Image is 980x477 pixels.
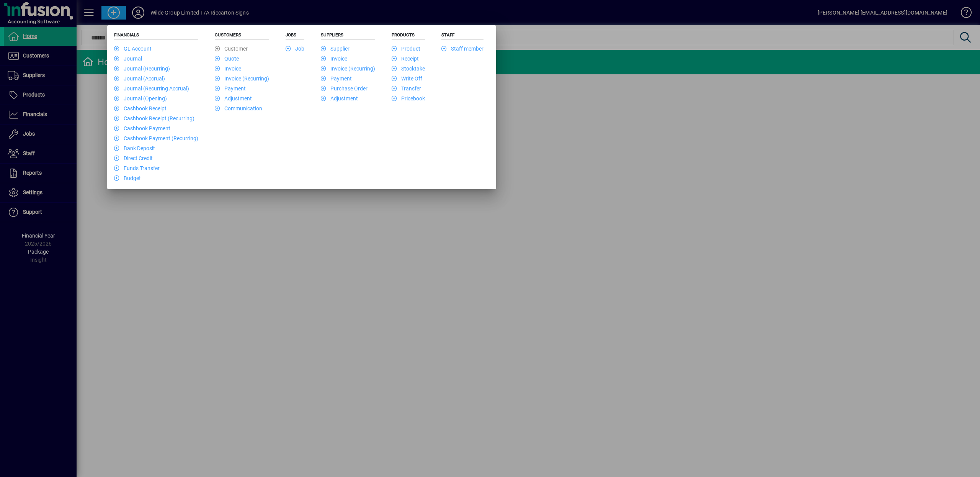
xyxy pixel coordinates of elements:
[114,115,194,121] a: Cashbook Receipt (Recurring)
[392,56,419,62] a: Receipt
[215,105,262,111] a: Communication
[114,85,189,92] a: Journal (Recurring Accrual)
[114,75,165,82] a: Journal (Accrual)
[114,145,155,151] a: Bank Deposit
[114,105,167,111] a: Cashbook Receipt
[114,56,142,62] a: Journal
[321,56,347,62] a: Invoice
[286,32,304,40] h5: Jobs
[215,85,246,92] a: Payment
[441,32,483,40] h5: Staff
[114,175,141,181] a: Budget
[114,125,170,131] a: Cashbook Payment
[114,95,167,102] a: Journal (Opening)
[392,32,425,40] h5: Products
[114,46,152,52] a: GL Account
[392,95,425,102] a: Pricebook
[321,66,375,72] a: Invoice (Recurring)
[114,165,160,171] a: Funds Transfer
[114,32,198,40] h5: Financials
[321,85,367,92] a: Purchase Order
[321,46,350,52] a: Supplier
[392,66,425,72] a: Stocktake
[215,56,239,62] a: Quote
[215,75,269,82] a: Invoice (Recurring)
[321,95,358,102] a: Adjustment
[114,66,170,72] a: Journal (Recurring)
[114,135,198,141] a: Cashbook Payment (Recurring)
[215,66,241,72] a: Invoice
[114,155,153,161] a: Direct Credit
[215,32,269,40] h5: Customers
[321,75,352,82] a: Payment
[286,46,304,52] a: Job
[215,95,252,102] a: Adjustment
[321,32,375,40] h5: Suppliers
[392,46,420,52] a: Product
[392,85,421,92] a: Transfer
[441,46,483,52] a: Staff member
[392,75,422,82] a: Write Off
